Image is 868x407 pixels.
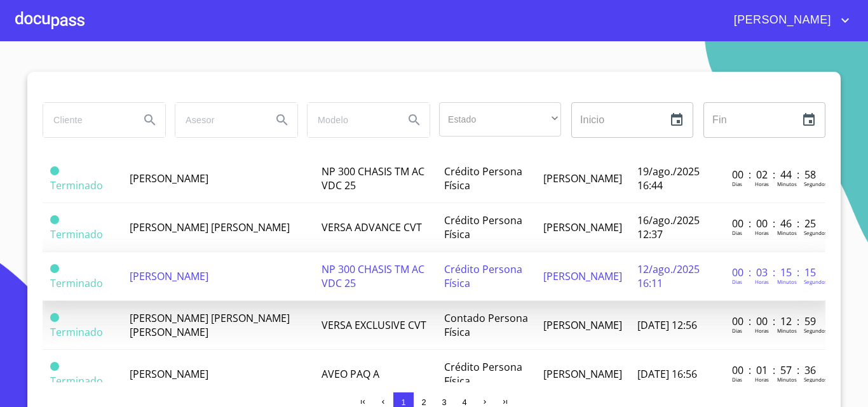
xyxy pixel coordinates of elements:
p: Dias [732,278,742,285]
span: [PERSON_NAME] [130,367,208,381]
span: NP 300 CHASIS TM AC VDC 25 [322,262,424,290]
span: [PERSON_NAME] [724,10,837,30]
span: 19/ago./2025 16:44 [637,164,700,192]
button: Search [267,105,297,135]
span: Contado Persona Física [444,311,528,339]
span: Crédito Persona Física [444,262,522,290]
span: NP 300 CHASIS TM AC VDC 25 [322,164,424,192]
p: Dias [732,229,742,236]
p: 00 : 00 : 12 : 59 [732,314,818,328]
p: Horas [755,376,769,383]
p: Minutos [777,180,797,187]
span: 16/ago./2025 12:37 [637,213,700,241]
p: Minutos [777,376,797,383]
span: VERSA EXCLUSIVE CVT [322,318,426,332]
p: Segundos [804,327,827,334]
span: 1 [401,397,405,407]
p: Horas [755,229,769,236]
input: search [175,103,262,137]
span: VERSA ADVANCE CVT [322,220,422,234]
span: Terminado [50,276,103,290]
input: search [308,103,394,137]
span: Terminado [50,264,59,273]
div: ​ [439,102,561,137]
p: 00 : 00 : 46 : 25 [732,217,818,230]
p: Dias [732,327,742,334]
button: Search [135,105,165,135]
span: Terminado [50,374,103,388]
p: Dias [732,376,742,383]
button: account of current user [724,10,853,30]
span: Terminado [50,227,103,241]
p: 00 : 02 : 44 : 58 [732,168,818,182]
span: Terminado [50,362,59,371]
span: [PERSON_NAME] [PERSON_NAME] [130,220,290,234]
span: [PERSON_NAME] [130,269,208,283]
span: [PERSON_NAME] [543,318,622,332]
p: Minutos [777,327,797,334]
p: Minutos [777,278,797,285]
p: 00 : 03 : 15 : 15 [732,265,818,279]
p: Segundos [804,278,827,285]
p: Segundos [804,376,827,383]
p: Horas [755,327,769,334]
span: 4 [462,397,466,407]
span: Terminado [50,178,103,192]
span: [PERSON_NAME] [543,269,622,283]
span: 3 [442,397,446,407]
span: Crédito Persona Física [444,360,522,388]
span: 12/ago./2025 16:11 [637,262,700,290]
span: [PERSON_NAME] [543,220,622,234]
span: [PERSON_NAME] [543,171,622,185]
span: 2 [421,397,426,407]
p: Horas [755,278,769,285]
span: Terminado [50,166,59,175]
span: Terminado [50,215,59,224]
span: [PERSON_NAME] [PERSON_NAME] [PERSON_NAME] [130,311,290,339]
span: [DATE] 16:56 [637,367,697,381]
p: Segundos [804,229,827,236]
span: Crédito Persona Física [444,213,522,241]
span: Crédito Persona Física [444,164,522,192]
span: [PERSON_NAME] [130,171,208,185]
p: 00 : 01 : 57 : 36 [732,363,818,377]
span: Terminado [50,325,103,339]
p: Horas [755,180,769,187]
span: Terminado [50,313,59,322]
span: [PERSON_NAME] [543,367,622,381]
p: Minutos [777,229,797,236]
p: Dias [732,180,742,187]
button: Search [399,105,430,135]
p: Segundos [804,180,827,187]
span: AVEO PAQ A [322,367,379,381]
input: search [43,103,130,137]
span: [DATE] 12:56 [637,318,697,332]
